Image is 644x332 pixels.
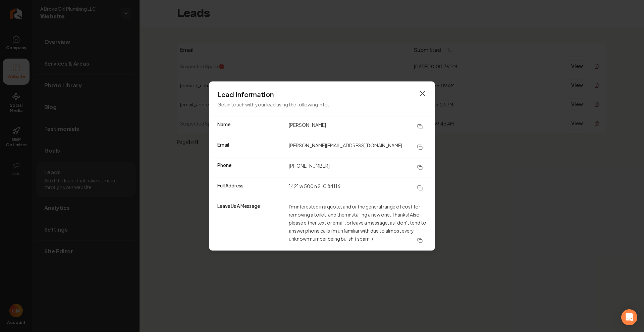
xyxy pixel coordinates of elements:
[217,100,427,108] p: Get in touch with your lead using the following info.
[289,121,427,133] dd: [PERSON_NAME]
[217,121,283,133] dt: Name
[217,141,283,153] dt: Email
[217,90,427,99] h3: Lead Information
[289,182,427,194] dd: 1421 w 500 n SLC 84116
[217,182,283,194] dt: Full Address
[289,141,427,153] dd: [PERSON_NAME][EMAIL_ADDRESS][DOMAIN_NAME]
[289,202,427,247] dd: I'm interested in a quote, and or the general range of cost for removing a toilet, and then insta...
[217,202,283,247] dt: Leave Us A Message
[289,162,427,174] dd: [PHONE_NUMBER]
[217,162,283,174] dt: Phone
